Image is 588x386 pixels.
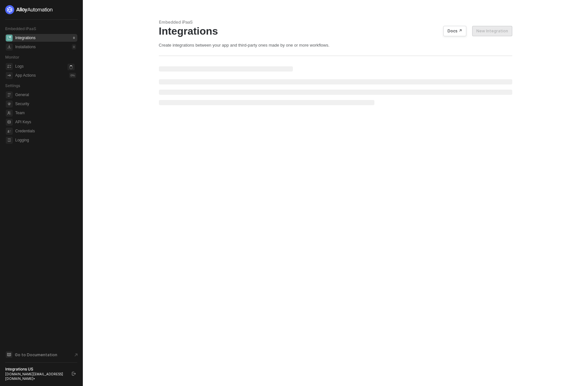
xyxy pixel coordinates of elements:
span: documentation [6,351,12,358]
div: Integrations [159,25,512,37]
span: Go to Documentation [15,352,57,358]
span: logging [6,137,13,144]
span: Credentials [15,127,76,135]
span: integrations [6,35,13,41]
span: Monitor [5,55,19,60]
div: Logs [15,64,24,69]
span: icon-loader [68,64,74,71]
div: 0 [72,44,76,50]
button: Docs ↗ [443,26,466,36]
a: Knowledge Base [5,351,78,358]
span: Team [15,109,76,117]
span: Settings [5,83,20,88]
button: New Integration [472,26,512,36]
img: logo [5,5,53,14]
div: Create integrations between your app and third-party ones made by one or more workflows. [159,42,512,48]
div: Integrations US [5,367,66,372]
span: api-key [6,119,13,126]
span: General [15,91,76,99]
span: general [6,92,13,98]
span: Security [15,100,76,108]
div: Installations [15,44,36,50]
span: API Keys [15,118,76,126]
div: 0 [72,35,76,40]
span: Logging [15,136,76,144]
span: logout [72,372,76,376]
span: credentials [6,128,13,135]
span: icon-logs [6,63,13,70]
span: Embedded iPaaS [5,26,36,31]
span: document-arrow [73,352,79,358]
div: [DOMAIN_NAME][EMAIL_ADDRESS][DOMAIN_NAME] • [5,372,66,381]
span: security [6,101,13,107]
span: icon-app-actions [6,72,13,79]
div: 0 % [69,73,76,78]
div: Docs ↗ [448,28,462,34]
span: installations [6,44,13,50]
div: App Actions [15,73,36,78]
div: Embedded iPaaS [159,19,512,25]
div: Integrations [15,35,36,41]
a: logo [5,5,77,14]
span: team [6,110,13,116]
